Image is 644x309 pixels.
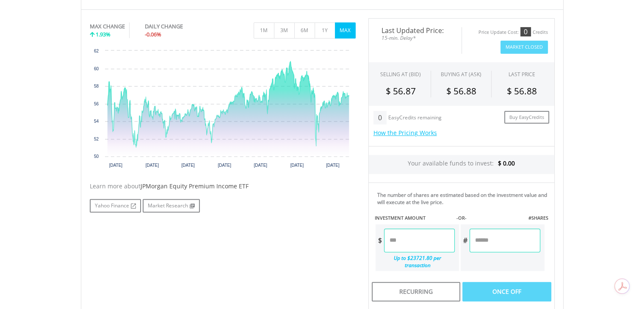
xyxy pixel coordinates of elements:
[386,85,416,97] span: $ 56.87
[94,154,99,159] text: 50
[504,111,549,124] a: Buy EasyCredits
[498,159,515,167] span: $ 0.00
[456,215,466,221] label: -OR-
[441,71,481,78] span: BUYING AT (ASK)
[507,85,537,97] span: $ 56.88
[94,102,99,106] text: 56
[90,199,141,212] a: Yahoo Finance
[181,163,195,168] text: [DATE]
[509,71,535,78] div: LAST PRICE
[335,22,356,39] button: MAX
[218,163,231,168] text: [DATE]
[376,252,455,271] div: Up to $23721.80 per transaction
[90,47,356,174] div: Chart. Highcharts interactive chart.
[143,199,200,212] a: Market Research
[369,155,554,174] div: Your available funds to invest:
[90,182,356,190] div: Learn more about
[145,163,159,168] text: [DATE]
[290,163,304,168] text: [DATE]
[528,215,548,221] label: #SHARES
[446,85,476,97] span: $ 56.88
[372,282,460,301] div: Recurring
[461,229,470,252] div: #
[373,129,437,137] a: How the Pricing Works
[94,84,99,88] text: 58
[388,115,442,122] div: EasyCredits remaining
[380,71,421,78] div: SELLING AT (BID)
[141,182,249,190] span: JPMorgan Equity Premium Income ETF
[109,163,122,168] text: [DATE]
[462,282,551,301] div: Once Off
[375,215,426,221] label: INVESTMENT AMOUNT
[326,163,340,168] text: [DATE]
[373,111,387,124] div: 0
[94,137,99,141] text: 52
[377,191,551,206] div: The number of shares are estimated based on the investment value and will execute at the live price.
[90,47,356,174] svg: Interactive chart
[376,229,384,252] div: $
[254,163,267,168] text: [DATE]
[94,66,99,71] text: 60
[94,119,99,124] text: 54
